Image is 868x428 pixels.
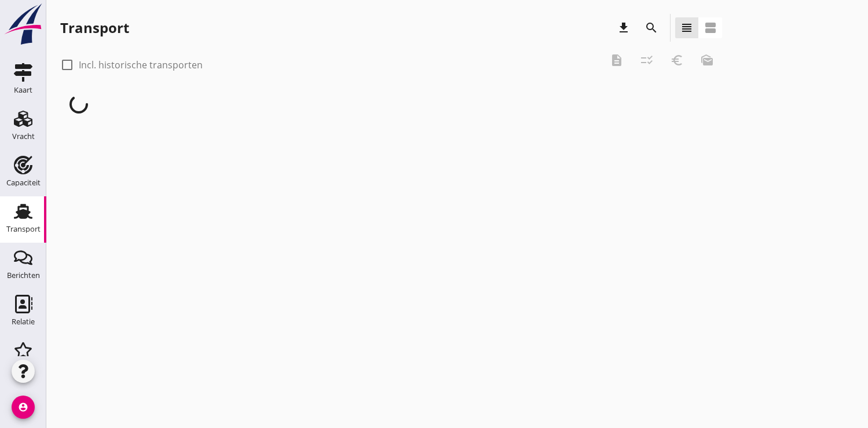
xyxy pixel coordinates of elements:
[6,225,41,233] div: Transport
[14,86,32,94] div: Kaart
[79,59,203,71] label: Incl. historische transporten
[12,396,35,419] i: account_circle
[7,272,40,279] div: Berichten
[680,21,694,35] i: view_headline
[2,3,44,46] img: logo-small.a267ee39.svg
[704,21,717,35] i: view_agenda
[6,179,41,186] div: Capaciteit
[617,21,631,35] i: download
[12,318,35,325] div: Relatie
[12,133,35,140] div: Vracht
[644,21,658,35] i: search
[60,19,129,37] div: Transport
